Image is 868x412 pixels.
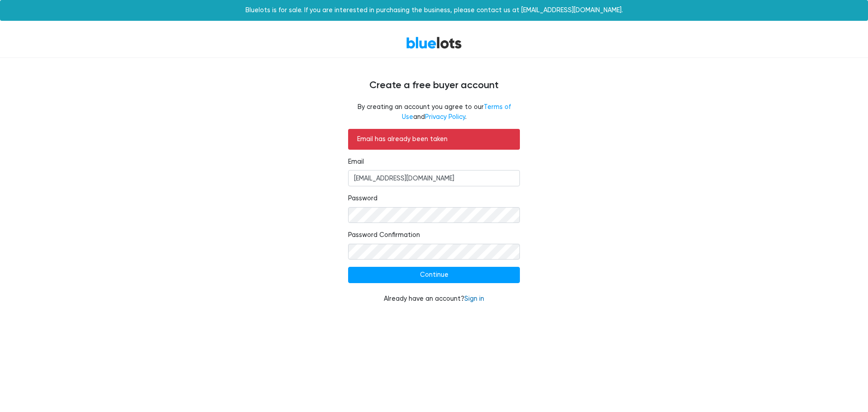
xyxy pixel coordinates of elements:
h4: Create a free buyer account [163,80,705,91]
input: Email [348,170,520,186]
a: BlueLots [406,36,462,49]
label: Password Confirmation [348,230,420,240]
label: Password [348,194,377,204]
a: Privacy Policy [425,113,465,121]
p: Email has already been taken [357,134,511,144]
a: Sign in [464,295,484,303]
fieldset: By creating an account you agree to our and . [348,102,520,122]
label: Email [348,157,364,167]
div: Already have an account? [348,294,520,304]
a: Terms of Use [402,103,511,121]
input: Continue [348,267,520,283]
